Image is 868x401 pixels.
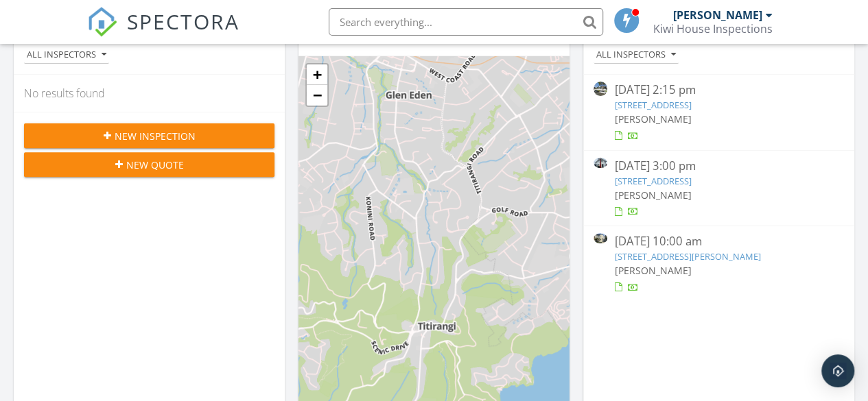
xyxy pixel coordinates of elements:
[329,8,603,36] input: Search everything...
[614,264,691,277] span: [PERSON_NAME]
[614,112,691,125] span: [PERSON_NAME]
[594,82,844,143] a: [DATE] 2:15 pm [STREET_ADDRESS] [PERSON_NAME]
[614,158,823,175] div: [DATE] 3:00 pm
[87,19,239,47] a: SPECTORA
[673,8,762,22] div: [PERSON_NAME]
[614,99,691,111] a: [STREET_ADDRESS]
[614,233,823,250] div: [DATE] 10:00 am
[594,158,607,168] img: 9533198%2Fcover_photos%2F4ytuBr8GMH8sMnl2ZLhy%2Fsmall.jpg
[594,233,844,294] a: [DATE] 10:00 am [STREET_ADDRESS][PERSON_NAME] [PERSON_NAME]
[594,233,607,243] img: 9566575%2Fcover_photos%2FA1EcWXjJl3VbGTQ0c4RZ%2Fsmall.jpg
[614,250,760,263] a: [STREET_ADDRESS][PERSON_NAME]
[126,158,184,172] span: New Quote
[614,189,691,202] span: [PERSON_NAME]
[821,354,854,387] div: Open Intercom Messenger
[594,158,844,219] a: [DATE] 3:00 pm [STREET_ADDRESS] [PERSON_NAME]
[24,123,274,148] button: New Inspection
[115,129,196,143] span: New Inspection
[27,50,106,60] div: All Inspectors
[653,22,773,36] div: Kiwi House Inspections
[307,85,327,106] a: Zoom out
[614,82,823,99] div: [DATE] 2:15 pm
[24,152,274,177] button: New Quote
[87,7,117,37] img: The Best Home Inspection Software - Spectora
[127,7,239,36] span: SPECTORA
[24,46,109,64] button: All Inspectors
[594,46,679,64] button: All Inspectors
[594,82,607,95] img: streetview
[307,64,327,85] a: Zoom in
[14,75,285,112] div: No results found
[614,175,691,187] a: [STREET_ADDRESS]
[596,50,676,60] div: All Inspectors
